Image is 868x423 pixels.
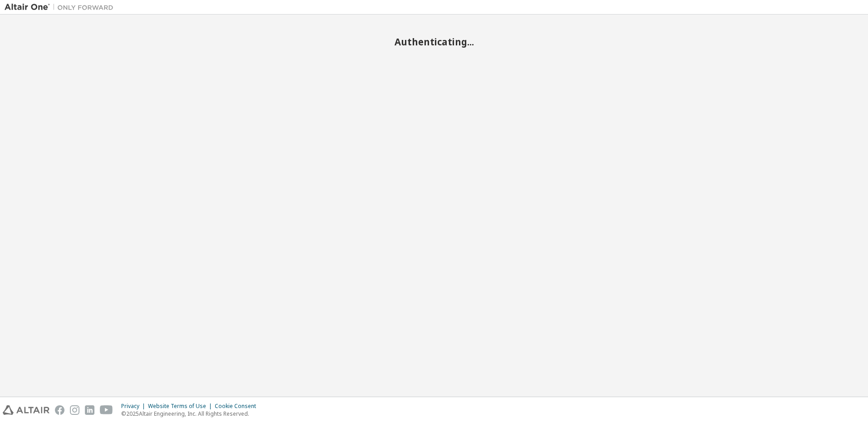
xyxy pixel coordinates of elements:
[3,405,49,415] img: altair_logo.svg
[5,3,118,12] img: Altair One
[121,410,261,418] p: © 2025 Altair Engineering, Inc. All Rights Reserved.
[85,405,94,415] img: linkedin.svg
[5,36,863,48] h2: Authenticating...
[121,403,148,410] div: Privacy
[100,405,113,415] img: youtube.svg
[55,405,64,415] img: facebook.svg
[70,405,79,415] img: instagram.svg
[215,403,261,410] div: Cookie Consent
[148,403,215,410] div: Website Terms of Use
